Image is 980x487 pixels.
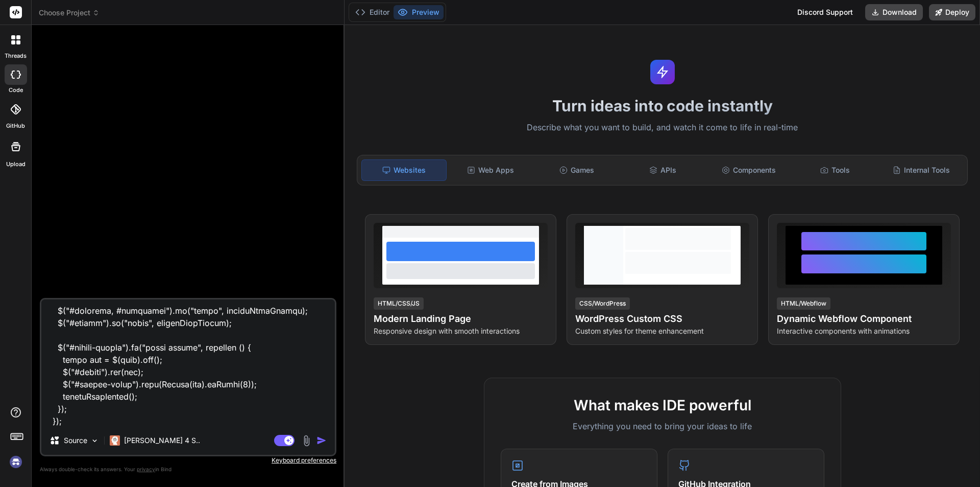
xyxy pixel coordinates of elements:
[90,436,99,445] img: Pick Models
[777,297,830,310] div: HTML/Webflow
[575,312,749,326] h4: WordPress Custom CSS
[5,52,27,60] label: threads
[64,435,87,446] p: Source
[707,159,791,181] div: Components
[879,159,963,181] div: Internal Tools
[361,159,447,181] div: Websites
[535,159,619,181] div: Games
[351,5,394,19] button: Editor
[394,5,444,19] button: Preview
[6,160,26,169] label: Upload
[501,395,824,416] h2: What makes IDE powerful
[6,122,25,130] label: GitHub
[777,312,951,326] h4: Dynamic Webflow Component
[929,4,975,20] button: Deploy
[351,97,974,115] h1: Turn ideas into code instantly
[501,420,824,432] p: Everything you need to bring your ideas to life
[39,8,100,18] span: Choose Project
[865,4,923,20] button: Download
[301,435,312,447] img: attachment
[40,465,336,474] p: Always double-check its answers. Your in Bind
[40,456,336,465] p: Keyboard preferences
[41,299,335,426] textarea: lore ipsum do sitam $(consecte () { $(".adipis6").elitse8({ doeiu: "967%" }); tem inc, utlabo, et...
[777,326,951,336] p: Interactive components with animations
[9,86,23,95] label: code
[7,453,24,471] img: signin
[449,159,533,181] div: Web Apps
[137,466,155,472] span: privacy
[374,297,424,310] div: HTML/CSS/JS
[374,326,548,336] p: Responsive design with smooth interactions
[110,435,120,446] img: Claude 4 Sonnet
[793,159,877,181] div: Tools
[791,4,859,20] div: Discord Support
[575,326,749,336] p: Custom styles for theme enhancement
[351,121,974,134] p: Describe what you want to build, and watch it come to life in real-time
[374,312,548,326] h4: Modern Landing Page
[621,159,705,181] div: APIs
[575,297,630,310] div: CSS/WordPress
[316,435,327,446] img: icon
[124,435,200,446] p: [PERSON_NAME] 4 S..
